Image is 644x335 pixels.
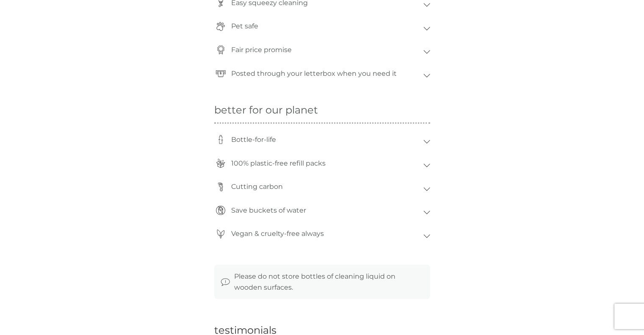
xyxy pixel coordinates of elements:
[234,271,424,293] p: Please do not store bottles of cleaning liquid on wooden surfaces.
[216,22,225,31] img: pet-safe-icon.svg
[227,177,287,197] p: Cutting carbon
[216,205,225,215] img: no-mop-bucket-icon.svg
[216,69,226,78] img: letterbox-icon.svg
[227,154,330,173] p: 100% plastic-free refill packs
[216,182,225,192] img: CO2-icon.svg
[227,130,280,150] p: Bottle-for-life
[216,158,225,168] img: plastic-free-packaging-icon.svg
[214,104,430,116] h2: better for our planet
[216,135,225,144] img: bottle-icon.svg
[227,201,310,220] p: Save buckets of water
[227,40,296,60] p: Fair price promise
[216,45,225,55] img: rosette.svg
[227,224,328,244] p: Vegan & cruelty-free always
[216,229,225,239] img: vegan-icon.svg
[227,64,401,83] p: Posted through your letterbox when you need it
[227,17,263,36] p: Pet safe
